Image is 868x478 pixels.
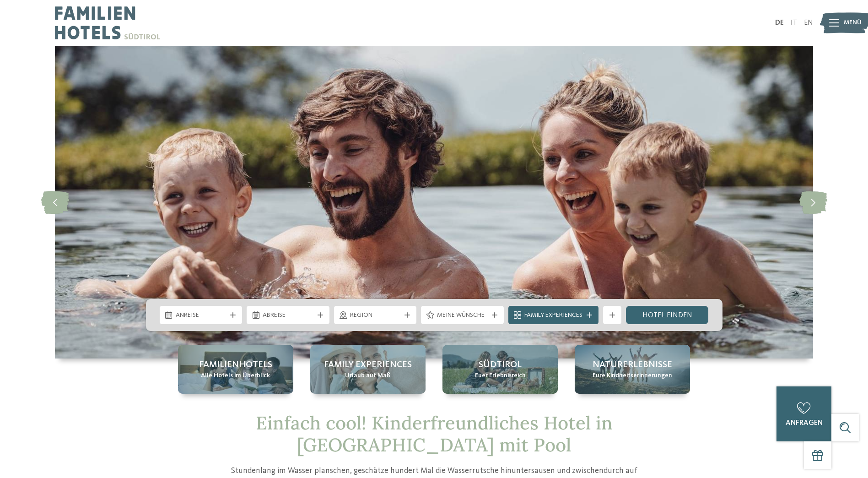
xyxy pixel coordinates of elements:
[176,311,226,320] span: Anreise
[201,371,270,380] span: Alle Hotels im Überblick
[55,46,813,358] img: Kinderfreundliches Hotel in Südtirol mit Pool gesucht?
[524,311,582,320] span: Family Experiences
[199,358,272,371] span: Familienhotels
[479,358,522,371] span: Südtirol
[626,306,709,324] a: Hotel finden
[791,19,797,27] a: IT
[475,371,526,380] span: Euer Erlebnisreich
[437,311,488,320] span: Meine Wünsche
[442,345,558,394] a: Kinderfreundliches Hotel in Südtirol mit Pool gesucht? Südtirol Euer Erlebnisreich
[776,386,831,441] a: anfragen
[575,345,690,394] a: Kinderfreundliches Hotel in Südtirol mit Pool gesucht? Naturerlebnisse Eure Kindheitserinnerungen
[350,311,401,320] span: Region
[256,411,613,456] span: Einfach cool! Kinderfreundliches Hotel in [GEOGRAPHIC_DATA] mit Pool
[324,358,412,371] span: Family Experiences
[263,311,313,320] span: Abreise
[593,371,672,380] span: Eure Kindheitserinnerungen
[310,345,426,394] a: Kinderfreundliches Hotel in Südtirol mit Pool gesucht? Family Experiences Urlaub auf Maß
[593,358,672,371] span: Naturerlebnisse
[844,18,862,27] span: Menü
[804,19,813,27] a: EN
[786,419,823,427] span: anfragen
[178,345,293,394] a: Kinderfreundliches Hotel in Südtirol mit Pool gesucht? Familienhotels Alle Hotels im Überblick
[345,371,390,380] span: Urlaub auf Maß
[775,19,784,27] a: DE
